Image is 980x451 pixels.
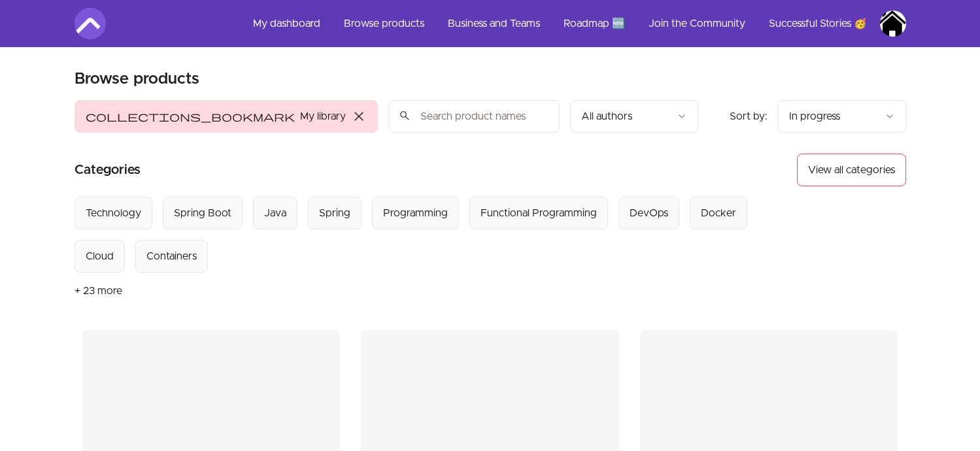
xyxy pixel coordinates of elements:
[437,8,550,39] a: Business and Teams
[264,205,286,221] div: Java
[481,205,597,221] div: Functional Programming
[319,205,350,221] div: Spring
[86,205,141,221] div: Technology
[75,100,378,133] button: Filter by My library
[243,8,906,39] nav: Main
[86,248,114,264] div: Cloud
[730,111,768,122] span: Sort by:
[638,8,756,39] a: Join the Community
[630,205,668,221] div: DevOps
[758,8,877,39] a: Successful Stories 🥳
[553,8,635,39] a: Roadmap 🆕
[75,8,106,39] img: Amigoscode logo
[701,205,736,221] div: Docker
[75,154,141,186] h2: Categories
[75,69,199,90] h2: Browse products
[75,273,122,309] button: + 23 more
[174,205,231,221] div: Spring Boot
[333,8,435,39] a: Browse products
[86,109,295,124] span: collections_bookmark
[388,100,560,133] input: Search product names
[383,205,448,221] div: Programming
[351,109,367,124] span: close
[797,154,906,186] button: View all categories
[778,100,906,133] button: Product sort options
[399,107,411,125] span: search
[880,10,906,37] img: Profile image for Muhammad Faisal Imran Khan
[243,8,331,39] a: My dashboard
[570,100,698,133] button: Filter by author
[146,248,197,264] div: Containers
